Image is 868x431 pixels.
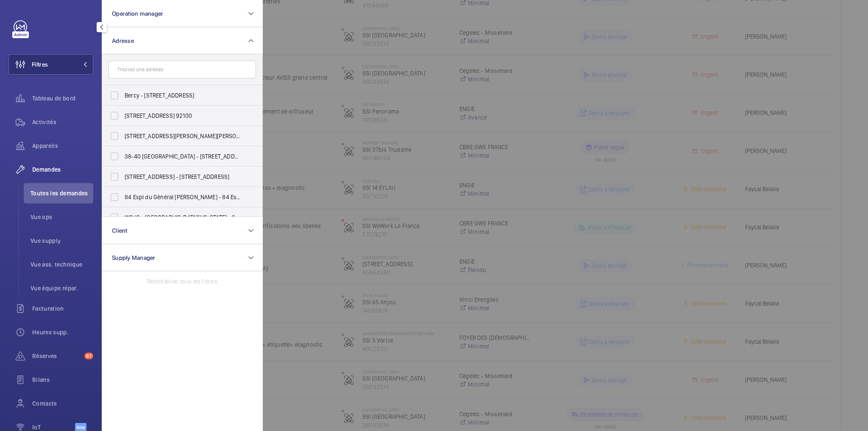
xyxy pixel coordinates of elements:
[32,352,81,360] span: Réserves
[32,60,48,69] span: Filtres
[8,54,93,75] button: Filtres
[31,260,93,269] span: Vue ass. technique
[32,399,93,408] span: Contacts
[31,284,93,292] span: Vue équipe répar.
[32,375,93,384] span: Bilans
[32,142,93,150] span: Appareils
[32,165,93,174] span: Demandes
[32,94,93,103] span: Tableau de bord
[32,328,93,336] span: Heures supp.
[32,118,93,126] span: Activités
[84,353,93,359] span: 67
[31,236,93,245] span: Vue supply
[31,189,93,197] span: Toutes les demandes
[32,304,93,313] span: Facturation
[31,213,93,221] span: Vue ops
